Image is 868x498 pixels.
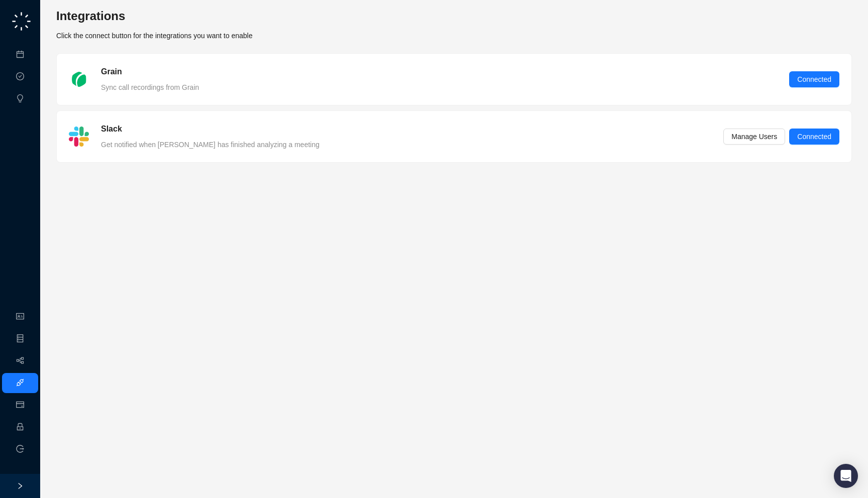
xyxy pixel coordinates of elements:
span: Manage Users [731,131,777,142]
div: Open Intercom Messenger [834,464,858,488]
span: Get notified when [PERSON_NAME] has finished analyzing a meeting [101,141,319,149]
img: slack-Cn3INd-T.png [69,127,89,147]
span: Sync call recordings from Grain [101,83,199,91]
button: Manage Users [723,129,785,145]
button: Connected [789,71,839,87]
img: grain-rgTwWAhv.png [69,69,89,89]
img: logo-small-C4UdH2pc.png [10,10,33,33]
h3: Integrations [56,8,852,24]
button: Connected [789,129,839,145]
span: Connected [797,74,831,85]
span: Connected [797,131,831,142]
h5: Slack [101,123,122,135]
span: right [17,482,24,489]
h5: Grain [101,66,122,78]
span: Click the connect button for the integrations you want to enable [56,32,253,40]
span: logout [16,445,24,453]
